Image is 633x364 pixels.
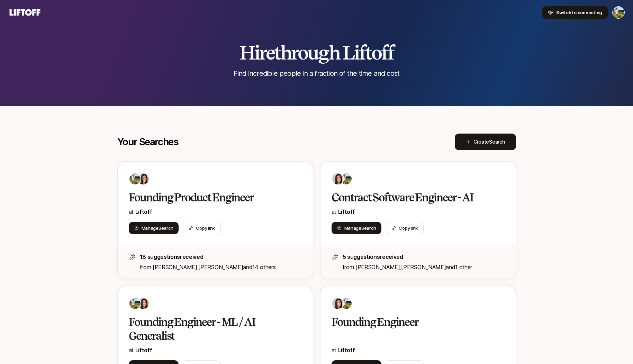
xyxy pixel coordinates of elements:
[129,315,287,343] h2: Founding Engineer - ML / AI Generalist
[612,6,625,19] button: Tyler Kieft
[234,69,399,78] p: Find incredible people in a fraction of the time and cost
[138,298,149,309] img: 71d7b91d_d7cb_43b4_a7ea_a9b2f2cc6e03.jpg
[239,42,394,63] h2: Hire
[129,346,302,355] p: at
[332,315,490,329] h2: Founding Engineer
[140,263,302,272] p: from
[343,252,505,261] p: 5 suggestions received
[183,222,221,234] button: Copy link
[129,173,141,184] img: 23676b67_9673_43bb_8dff_2aeac9933bfb.jpg
[129,298,141,309] img: 23676b67_9673_43bb_8dff_2aeac9933bfb.jpg
[135,208,152,215] a: Liftoff
[455,264,472,271] span: 1 other
[332,191,490,204] h2: Contract Software Engineer - AI
[473,138,505,146] span: Create
[542,6,608,19] button: Switch to connecting
[400,264,446,271] span: ,
[343,263,505,272] p: from
[243,264,275,271] span: and
[332,346,505,355] p: at
[338,208,355,215] a: Liftoff
[252,264,275,271] span: 14 others
[338,347,355,354] span: Liftoff
[197,264,243,271] span: ,
[332,254,338,261] img: star-icon
[135,347,152,354] a: Liftoff
[401,264,446,271] span: [PERSON_NAME]
[138,173,149,184] img: 71d7b91d_d7cb_43b4_a7ea_a9b2f2cc6e03.jpg
[129,254,136,261] img: star-icon
[332,298,343,309] img: 71d7b91d_d7cb_43b4_a7ea_a9b2f2cc6e03.jpg
[455,134,516,150] button: CreateSearch
[332,222,382,234] button: ManageSearch
[159,225,173,231] span: Search
[613,7,624,18] img: Tyler Kieft
[274,41,394,64] span: through Liftoff
[332,207,505,216] p: at
[556,9,602,16] span: Switch to connecting
[129,191,287,204] h2: Founding Product Engineer
[489,139,505,145] span: Search
[341,173,352,184] img: 23676b67_9673_43bb_8dff_2aeac9933bfb.jpg
[344,225,376,231] span: Manage
[386,222,424,234] button: Copy link
[153,264,197,271] span: [PERSON_NAME]
[361,225,376,231] span: Search
[129,222,179,234] button: ManageSearch
[446,264,472,271] span: and
[198,264,243,271] span: [PERSON_NAME]
[341,298,352,309] img: 23676b67_9673_43bb_8dff_2aeac9933bfb.jpg
[355,264,400,271] span: [PERSON_NAME]
[117,136,179,147] p: Your Searches
[140,252,302,261] p: 18 suggestions received
[332,173,343,184] img: 71d7b91d_d7cb_43b4_a7ea_a9b2f2cc6e03.jpg
[142,225,173,231] span: Manage
[129,207,302,216] p: at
